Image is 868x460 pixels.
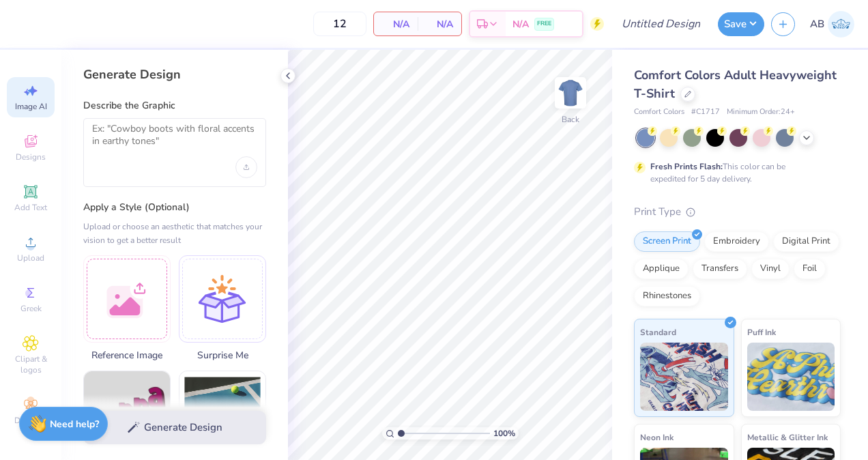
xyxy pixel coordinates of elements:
[7,354,55,375] span: Clipart & logos
[650,161,723,172] strong: Fresh Prints Flash:
[693,259,747,279] div: Transfers
[179,348,266,362] span: Surprise Me
[83,99,266,113] label: Describe the Graphic
[828,11,854,38] img: Aidan Bettinardi
[17,253,44,263] span: Upload
[640,430,674,444] span: Neon Ink
[611,10,711,38] input: Untitled Design
[426,17,453,31] span: N/A
[691,106,720,118] span: # C1717
[83,348,171,362] span: Reference Image
[512,17,529,31] span: N/A
[50,418,99,431] strong: Need help?
[537,19,551,29] span: FREE
[634,106,684,118] span: Comfort Colors
[718,12,764,36] button: Save
[634,286,700,306] div: Rhinestones
[16,152,46,162] span: Designs
[773,231,839,252] div: Digital Print
[557,79,584,106] img: Back
[810,11,854,38] a: AB
[83,201,266,214] label: Apply a Style (Optional)
[634,231,700,252] div: Screen Print
[634,67,837,102] span: Comfort Colors Adult Heavyweight T-Shirt
[20,303,42,314] span: Greek
[810,16,824,32] span: AB
[493,427,515,440] span: 100 %
[14,202,47,213] span: Add Text
[640,343,728,411] img: Standard
[634,259,689,279] div: Applique
[179,371,265,457] img: Photorealistic
[634,204,841,220] div: Print Type
[650,160,818,185] div: This color can be expedited for 5 day delivery.
[794,259,826,279] div: Foil
[747,343,835,411] img: Puff Ink
[562,113,579,126] div: Back
[751,259,790,279] div: Vinyl
[83,220,266,247] div: Upload or choose an aesthetic that matches your vision to get a better result
[727,106,795,118] span: Minimum Order: 24 +
[313,12,366,36] input: – –
[747,325,776,339] span: Puff Ink
[84,371,170,457] img: Text-Based
[640,325,676,339] span: Standard
[15,101,47,112] span: Image AI
[704,231,769,252] div: Embroidery
[747,430,828,444] span: Metallic & Glitter Ink
[14,415,47,426] span: Decorate
[382,17,409,31] span: N/A
[83,66,266,83] div: Generate Design
[235,156,257,178] div: Upload image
